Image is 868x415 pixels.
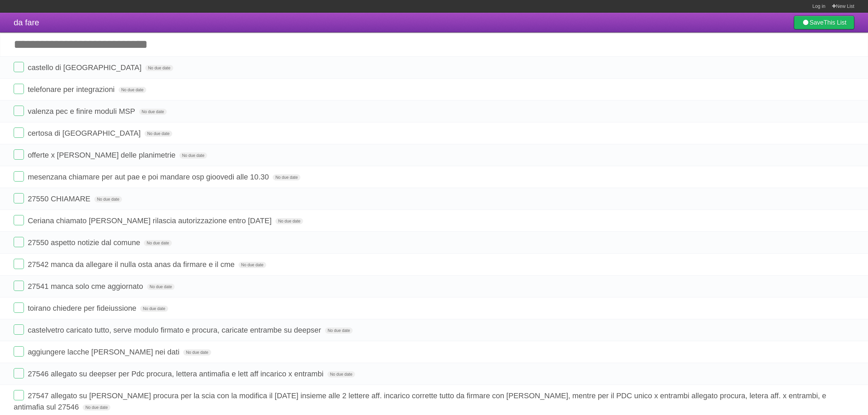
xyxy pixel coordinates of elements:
[14,259,24,269] label: Done
[94,196,122,202] span: No due date
[28,370,325,378] span: 27546 allegato su deepser per Pdc procura, lettera antimafia e lett aff incarico x entrambi
[28,348,181,356] span: aggiungere lacche [PERSON_NAME] nei dati
[145,131,172,137] span: No due date
[14,368,24,378] label: Done
[183,349,211,356] span: No due date
[14,390,24,400] label: Done
[28,304,138,312] span: toirano chiedere per fideiussione
[14,18,39,27] span: da fare
[325,327,353,334] span: No due date
[14,346,24,357] label: Done
[28,216,273,225] span: Ceriana chiamato [PERSON_NAME] rilascia autorizzazione entro [DATE]
[144,240,172,246] span: No due date
[28,195,92,203] span: 27550 CHIAMARE
[28,107,137,116] span: valenza pec e finire moduli MSP
[14,324,24,335] label: Done
[14,128,24,138] label: Done
[119,87,146,93] span: No due date
[28,326,323,334] span: castelvetro caricato tutto, serve modulo firmato e procura, caricate entrambe su deepser
[14,171,24,182] label: Done
[28,238,142,247] span: 27550 aspetto notizie dal comune
[28,85,116,94] span: telefonare per integrazioni
[794,16,854,29] a: SaveThis List
[14,303,24,313] label: Done
[273,174,300,180] span: No due date
[28,129,143,137] span: certosa di [GEOGRAPHIC_DATA]
[14,391,826,411] span: 27547 allegato su [PERSON_NAME] procura per la scia con la modifica il [DATE] insieme alle 2 lett...
[275,218,303,224] span: No due date
[327,371,355,377] span: No due date
[14,281,24,291] label: Done
[28,282,145,291] span: 27541 manca solo cme aggiornato
[28,173,271,181] span: mesenzana chiamare per aut pae e poi mandare osp gioovedi alle 10.30
[140,306,168,312] span: No due date
[83,404,110,411] span: No due date
[14,215,24,225] label: Done
[28,260,236,269] span: 27542 manca da allegare il nulla osta anas da firmare e il cme
[139,109,167,115] span: No due date
[14,149,24,160] label: Done
[14,237,24,247] label: Done
[824,19,846,26] b: This List
[28,151,177,159] span: offerte x [PERSON_NAME] delle planimetrie
[145,65,173,71] span: No due date
[147,284,175,290] span: No due date
[28,63,143,72] span: castello di [GEOGRAPHIC_DATA]
[14,62,24,72] label: Done
[14,106,24,116] label: Done
[179,152,207,159] span: No due date
[14,84,24,94] label: Done
[14,193,24,203] label: Done
[239,262,266,268] span: No due date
